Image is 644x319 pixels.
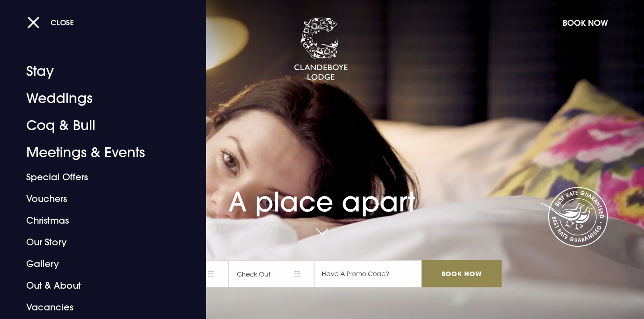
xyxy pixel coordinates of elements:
[26,296,169,318] a: Vacancies
[26,188,169,210] a: Vouchers
[142,166,501,218] h1: A place apart
[26,210,169,231] a: Christmas
[26,275,169,296] a: Out & About
[228,260,314,287] span: Check Out
[422,260,501,287] input: Book Now
[26,58,169,85] a: Stay
[26,112,169,139] a: Coq & Bull
[26,166,169,188] a: Special Offers
[558,13,612,33] button: Book Now
[314,260,422,287] input: Have A Promo Code?
[26,231,169,253] a: Our Story
[27,13,74,32] button: Close
[294,18,348,81] img: Clandeboye Lodge
[51,18,74,27] span: Close
[26,85,169,112] a: Weddings
[26,139,169,166] a: Meetings & Events
[26,253,169,275] a: Gallery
